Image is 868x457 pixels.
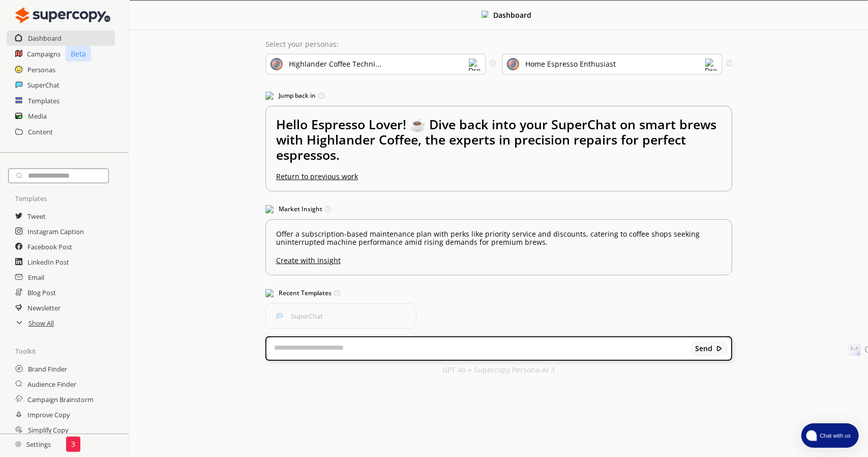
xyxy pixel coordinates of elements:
img: Dropdown Icon [469,59,481,71]
img: Tooltip Icon [727,60,732,66]
a: Instagram Caption [27,224,84,239]
a: Personas [27,62,55,77]
p: Select your personas: [265,40,732,48]
button: atlas-launcher [801,423,859,448]
a: Simplify Copy [28,422,68,438]
img: Tooltip Icon [318,93,324,99]
a: Dashboard [28,31,62,46]
a: Templates [28,93,59,108]
img: Close [15,441,21,447]
b: Send [695,345,712,353]
img: Close [15,5,110,25]
u: Return to previous work [276,172,358,181]
div: Highlander Coffee Techni... [289,60,381,68]
img: Popular Templates [265,289,274,297]
div: Home Espresso Enthusiast [525,60,616,68]
u: Create with Insight [276,251,722,265]
h3: Recent Templates [265,285,732,301]
p: GPT 4o + Supercopy Persona-AI 3 [443,366,555,374]
p: 3 [71,440,75,448]
a: Facebook Post [27,239,72,254]
a: Blog Post [27,285,56,300]
a: Tweet [27,209,46,224]
button: SuperChatSuperChat [265,303,417,329]
a: Brand Finder [28,361,67,377]
img: SuperChat [276,312,283,320]
h2: Hello Espresso Lover! ☕ Dive back into your SuperChat on smart brews with Highlander Coffee, the ... [276,117,722,173]
img: Brand Icon [271,58,283,70]
h3: Jump back in [265,88,732,103]
a: Newsletter [27,300,61,316]
p: Beta [66,46,91,62]
b: Dashboard [494,10,532,20]
a: LinkedIn Post [27,254,69,270]
img: Market Insight [265,205,274,213]
img: Dropdown Icon [705,59,717,71]
img: Tooltip Icon [325,206,331,212]
h3: Market Insight [265,202,732,217]
a: Show All [28,316,54,331]
img: Close [716,345,723,352]
a: Email [28,270,44,285]
img: Close [482,11,489,18]
a: Media [28,108,47,124]
img: Jump Back In [265,92,274,100]
a: Improve Copy [27,407,70,422]
img: Tooltip Icon [490,60,496,66]
a: Content [28,124,53,139]
a: Audience Finder [27,377,76,392]
a: SuperChat [27,77,59,93]
p: Offer a subscription-based maintenance plan with perks like priority service and discounts, cater... [276,230,722,246]
img: Tooltip Icon [334,290,340,296]
a: Campaigns [27,46,61,62]
span: Chat with us [816,432,853,440]
a: Campaign Brainstorm [27,392,94,407]
img: Audience Icon [507,58,519,70]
